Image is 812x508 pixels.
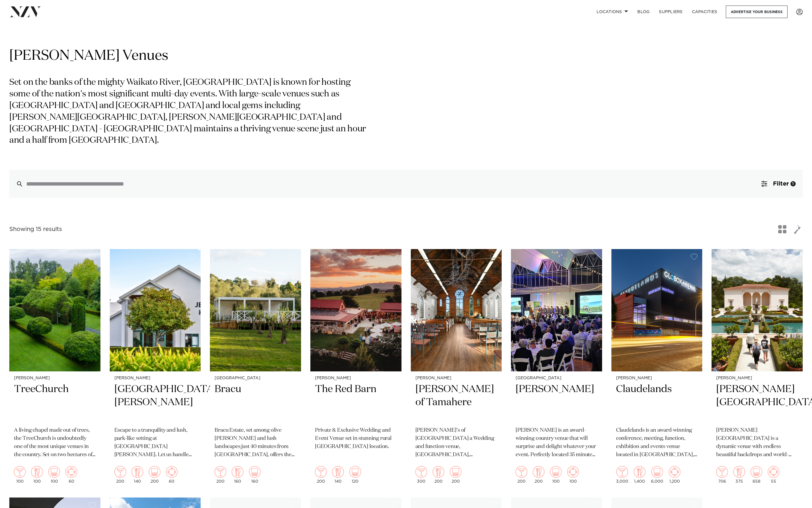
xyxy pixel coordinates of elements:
[567,466,579,478] img: meeting.png
[616,466,628,484] div: 3,000
[567,466,579,484] div: 100
[516,426,597,459] p: [PERSON_NAME] is an award-winning country venue that will surprise and delight whatever your even...
[712,249,803,488] a: [PERSON_NAME] [PERSON_NAME][GEOGRAPHIC_DATA] [PERSON_NAME][GEOGRAPHIC_DATA] is a dynamic venue wi...
[616,426,698,459] p: Claudelands is an award-winning conference, meeting, function, exhibition and events venue locate...
[651,466,663,478] img: theatre.png
[533,466,544,478] img: dining.png
[516,466,527,478] img: cocktail.png
[716,426,798,459] p: [PERSON_NAME][GEOGRAPHIC_DATA] is a dynamic venue with endless beautiful backdrops and world-clas...
[114,376,196,380] small: [PERSON_NAME]
[716,376,798,380] small: [PERSON_NAME]
[66,466,77,484] div: 60
[315,383,397,422] h2: The Red Barn
[114,466,126,484] div: 200
[716,466,728,484] div: 706
[716,383,798,422] h2: [PERSON_NAME][GEOGRAPHIC_DATA]
[415,466,427,484] div: 300
[733,466,745,478] img: dining.png
[31,466,43,478] img: dining.png
[215,383,296,422] h2: Bracu
[315,466,327,484] div: 200
[149,466,160,484] div: 200
[215,376,296,380] small: [GEOGRAPHIC_DATA]
[415,426,497,459] p: [PERSON_NAME]’s of [GEOGRAPHIC_DATA] a Wedding and function venue, [GEOGRAPHIC_DATA], [GEOGRAPHIC...
[450,466,461,484] div: 200
[592,6,633,18] a: Locations
[768,466,779,484] div: 55
[550,466,562,478] img: theatre.png
[249,466,261,484] div: 160
[166,466,178,478] img: meeting.png
[232,466,243,478] img: dining.png
[516,383,597,422] h2: [PERSON_NAME]
[48,466,60,478] img: theatre.png
[14,466,26,484] div: 100
[669,466,680,478] img: meeting.png
[249,466,261,478] img: theatre.png
[332,466,344,478] img: dining.png
[616,376,698,380] small: [PERSON_NAME]
[450,466,461,478] img: theatre.png
[616,466,628,478] img: cocktail.png
[687,6,722,18] a: Capacities
[31,466,43,484] div: 100
[751,466,762,478] img: theatre.png
[114,383,196,422] h2: [GEOGRAPHIC_DATA][PERSON_NAME]
[768,466,779,478] img: meeting.png
[415,376,497,380] small: [PERSON_NAME]
[332,466,344,484] div: 140
[616,383,698,422] h2: Claudelands
[48,466,60,484] div: 100
[654,6,687,18] a: SUPPLIERS
[716,466,728,478] img: cocktail.png
[733,466,745,484] div: 375
[773,181,789,187] span: Filter
[9,6,41,17] img: nzv-logo.png
[315,466,327,478] img: cocktail.png
[433,466,444,484] div: 200
[310,249,401,488] a: [PERSON_NAME] The Red Barn Private & Exclusive Wedding and Event Venue set in stunning rural [GEO...
[215,466,226,478] img: cocktail.png
[9,249,100,488] a: [PERSON_NAME] TreeChurch A living chapel made out of trees, the TreeChurch is undoubtedly one of ...
[669,466,680,484] div: 1,200
[66,466,77,478] img: meeting.png
[611,249,703,488] a: [PERSON_NAME] Claudelands Claudelands is an award-winning conference, meeting, function, exhibiti...
[9,77,369,147] p: Set on the banks of the mighty Waikato River, [GEOGRAPHIC_DATA] is known for hosting some of the ...
[790,181,796,186] div: 1
[132,466,143,478] img: dining.png
[149,466,160,478] img: theatre.png
[634,466,645,484] div: 1,400
[315,426,397,451] p: Private & Exclusive Wedding and Event Venue set in stunning rural [GEOGRAPHIC_DATA] location.
[511,249,602,488] a: [GEOGRAPHIC_DATA] [PERSON_NAME] [PERSON_NAME] is an award-winning country venue that will surpris...
[516,466,527,484] div: 200
[14,383,96,422] h2: TreeChurch
[349,466,361,484] div: 120
[726,6,788,18] a: Advertise your business
[651,466,663,484] div: 6,000
[14,376,96,380] small: [PERSON_NAME]
[9,225,62,234] div: Showing 15 results
[533,466,544,484] div: 200
[433,466,444,478] img: dining.png
[550,466,562,484] div: 100
[315,376,397,380] small: [PERSON_NAME]
[215,426,296,459] p: Bracu Estate, set among olive [PERSON_NAME] and lush landscapes just 40 minutes from [GEOGRAPHIC_...
[415,466,427,478] img: cocktail.png
[633,6,654,18] a: BLOG
[114,466,126,478] img: cocktail.png
[634,466,645,478] img: dining.png
[14,466,26,478] img: cocktail.png
[14,426,96,459] p: A living chapel made out of trees, the TreeChurch is undoubtedly one of the most unique venues in...
[114,426,196,459] p: Escape to a tranquility and lush, park-like setting at [GEOGRAPHIC_DATA][PERSON_NAME]. Let us han...
[415,383,497,422] h2: [PERSON_NAME] of Tamahere
[751,466,762,484] div: 658
[232,466,243,484] div: 160
[754,170,803,198] button: Filter1
[516,376,597,380] small: [GEOGRAPHIC_DATA]
[411,249,502,488] a: [PERSON_NAME] [PERSON_NAME] of Tamahere [PERSON_NAME]’s of [GEOGRAPHIC_DATA] a Wedding and functi...
[166,466,178,484] div: 60
[132,466,143,484] div: 140
[110,249,201,488] a: [PERSON_NAME] [GEOGRAPHIC_DATA][PERSON_NAME] Escape to a tranquility and lush, park-like setting ...
[9,47,803,65] h1: [PERSON_NAME] Venues
[215,466,226,484] div: 200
